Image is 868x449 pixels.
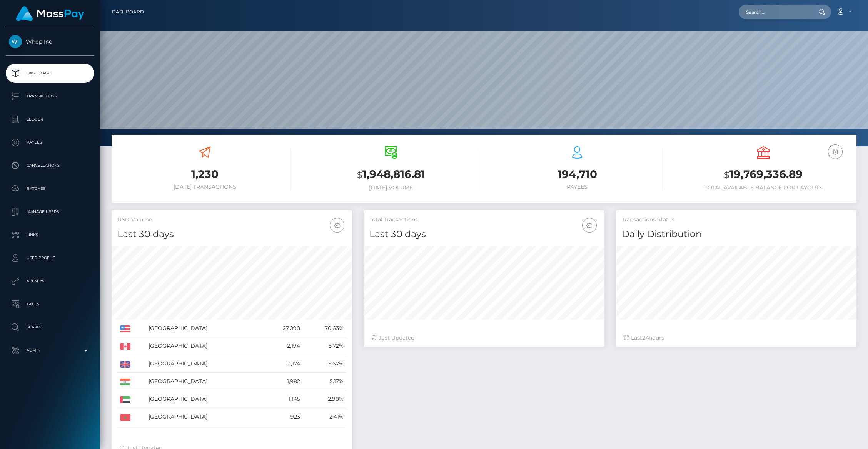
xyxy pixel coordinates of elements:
[6,133,94,152] a: Payees
[146,320,262,337] td: [GEOGRAPHIC_DATA]
[303,408,347,426] td: 2.41%
[262,408,302,426] td: 923
[262,337,302,355] td: 2,194
[304,167,478,183] h3: 1,948,816.81
[120,414,130,421] img: MA.png
[6,64,94,83] a: Dashboard
[262,373,302,390] td: 1,982
[117,184,292,190] h6: [DATE] Transactions
[304,184,478,191] h6: [DATE] Volume
[642,334,649,341] span: 24
[6,248,94,268] a: User Profile
[369,228,598,241] h4: Last 30 days
[9,114,91,125] p: Ledger
[9,206,91,218] p: Manage Users
[676,184,851,191] h6: Total Available Balance for Payouts
[9,345,91,356] p: Admin
[9,229,91,241] p: Links
[262,390,302,408] td: 1,145
[303,337,347,355] td: 5.72%
[112,4,144,20] a: Dashboard
[9,160,91,171] p: Cancellations
[6,225,94,245] a: Links
[6,318,94,337] a: Search
[146,408,262,426] td: [GEOGRAPHIC_DATA]
[9,137,91,148] p: Payees
[303,390,347,408] td: 2.98%
[146,390,262,408] td: [GEOGRAPHIC_DATA]
[117,167,292,182] h3: 1,230
[6,202,94,221] a: Manage Users
[6,38,94,45] span: Whop Inc
[6,271,94,291] a: API Keys
[490,184,664,190] h6: Payees
[146,355,262,373] td: [GEOGRAPHIC_DATA]
[9,252,91,264] p: User Profile
[262,355,302,373] td: 2,174
[9,67,91,79] p: Dashboard
[146,373,262,390] td: [GEOGRAPHIC_DATA]
[357,169,362,180] small: $
[622,216,851,224] h5: Transactions Status
[146,337,262,355] td: [GEOGRAPHIC_DATA]
[6,295,94,314] a: Taxes
[6,179,94,198] a: Batches
[724,169,729,180] small: $
[676,167,851,183] h3: 19,769,336.89
[6,110,94,129] a: Ledger
[9,298,91,310] p: Taxes
[369,216,598,224] h5: Total Transactions
[9,322,91,333] p: Search
[303,320,347,337] td: 70.63%
[371,334,596,342] div: Just Updated
[6,87,94,106] a: Transactions
[6,156,94,175] a: Cancellations
[624,334,849,342] div: Last hours
[303,355,347,373] td: 5.67%
[9,275,91,287] p: API Keys
[117,228,346,241] h4: Last 30 days
[16,6,84,21] img: MassPay Logo
[120,343,130,350] img: CA.png
[120,379,130,385] img: IN.png
[9,183,91,194] p: Batches
[739,5,811,19] input: Search...
[622,228,851,241] h4: Daily Distribution
[120,325,130,332] img: US.png
[9,35,22,48] img: Whop Inc
[490,167,664,182] h3: 194,710
[9,90,91,102] p: Transactions
[6,341,94,360] a: Admin
[120,361,130,368] img: GB.png
[303,373,347,390] td: 5.17%
[117,216,346,224] h5: USD Volume
[120,396,130,403] img: AE.png
[262,320,302,337] td: 27,098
